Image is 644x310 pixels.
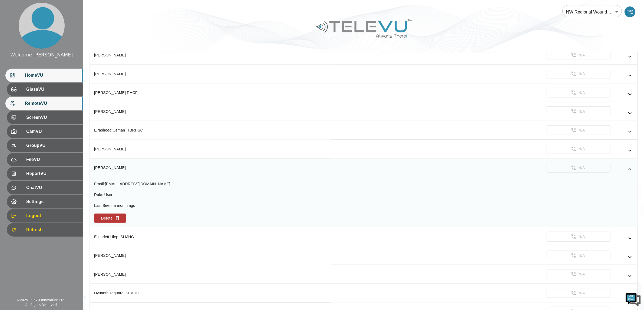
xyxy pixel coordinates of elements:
[5,97,83,110] div: RemoteVU
[26,86,79,93] span: GlassVU
[5,69,83,82] div: HomeVU
[19,3,65,49] img: profile.png
[94,90,327,95] div: [PERSON_NAME] RHCF
[105,182,170,186] span: [EMAIL_ADDRESS][DOMAIN_NAME]
[26,198,79,205] span: Settings
[25,100,79,107] span: RemoteVU
[26,114,79,121] span: ScreenVU
[114,203,135,208] span: a month ago
[94,203,170,208] div: Last Seen :
[10,51,73,58] div: Welcome [PERSON_NAME]
[94,52,327,58] div: [PERSON_NAME]
[25,72,79,79] span: HomeVU
[94,192,170,197] div: Role :
[94,214,126,223] button: Delete
[7,111,83,124] div: ScreenVU
[7,195,83,208] div: Settings
[26,142,79,149] span: GroupVU
[625,291,641,307] img: Chat Widget
[94,253,327,258] div: [PERSON_NAME]
[31,68,75,123] span: We're online!
[9,25,23,39] img: d_736959983_company_1615157101543_736959983
[7,139,83,152] div: GroupVU
[89,3,102,16] div: Minimize live chat window
[94,165,327,170] div: [PERSON_NAME]
[25,302,57,307] div: All Rights Reserved
[7,125,83,138] div: CamVU
[7,167,83,180] div: ReportVU
[26,213,79,219] span: Logout
[562,4,622,19] div: NW Regional Wound Care
[104,193,113,197] span: User
[94,181,170,187] div: Email :
[3,147,103,166] textarea: Type your message and hit 'Enter'
[7,181,83,194] div: ChatVU
[26,170,79,177] span: ReportVU
[26,156,79,163] span: FileVU
[7,83,83,96] div: GlassVU
[7,223,83,237] div: Refresh
[7,153,83,166] div: FileVU
[26,227,79,233] span: Refresh
[7,209,83,223] div: Logout
[94,109,327,114] div: [PERSON_NAME]
[16,298,65,302] div: © 2025 TeleVU Innovation Ltd.
[94,71,327,77] div: [PERSON_NAME]
[26,184,79,191] span: ChatVU
[625,6,635,17] div: PS
[94,127,327,133] div: Elrasheed Osman_TBRHSC
[94,290,327,296] div: Hyuanth Taguara_SLMHC
[315,17,412,40] img: Logo
[28,28,91,35] div: Chat with us now
[94,272,327,277] div: [PERSON_NAME]
[26,128,79,135] span: CamVU
[94,146,327,152] div: [PERSON_NAME]
[94,234,327,240] div: Escarlett Ulep_SLMHC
